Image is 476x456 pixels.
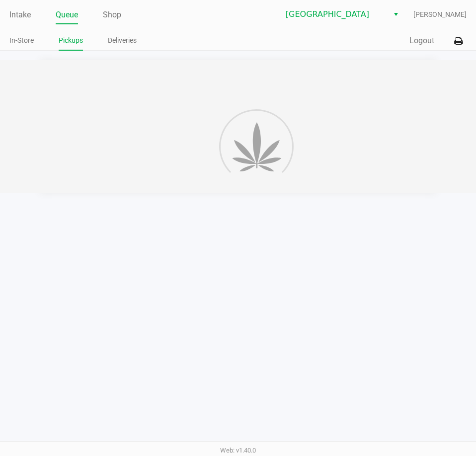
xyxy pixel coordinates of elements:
[220,447,256,454] span: Web: v1.40.0
[286,8,383,20] span: [GEOGRAPHIC_DATA]
[9,34,34,47] a: In-Store
[59,34,83,47] a: Pickups
[413,9,467,20] span: [PERSON_NAME]
[108,34,137,47] a: Deliveries
[409,35,434,47] button: Logout
[56,8,78,22] a: Queue
[9,8,31,22] a: Intake
[103,8,121,22] a: Shop
[389,5,403,23] button: Select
